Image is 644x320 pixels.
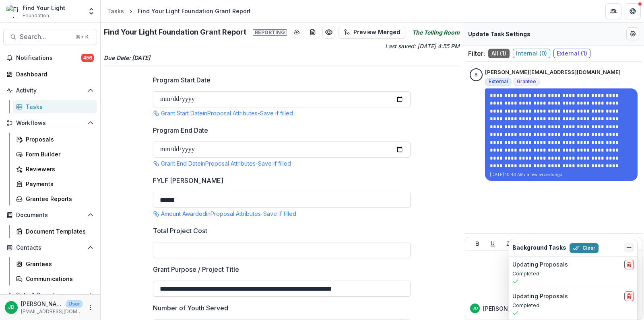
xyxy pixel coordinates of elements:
[3,241,97,254] button: Open Contacts
[553,49,590,58] span: External ( 1 )
[3,84,97,97] button: Open Activity
[26,227,91,236] div: Document Templates
[626,27,639,40] button: Edit Form Settings
[26,165,91,173] div: Reviewers
[86,303,95,312] button: More
[513,49,550,58] span: Internal ( 0 )
[26,180,91,188] div: Payments
[290,26,303,39] button: download-button
[81,54,94,62] span: 456
[13,133,97,146] a: Proposals
[153,125,208,135] p: Program End Date
[153,75,211,85] p: Program Start Date
[13,148,97,161] a: Form Builder
[3,51,97,64] button: Notifications456
[624,291,634,301] button: delete
[86,3,97,19] button: Open entity switcher
[13,192,97,205] a: Grantee Reports
[16,70,91,78] div: Dashboard
[512,270,634,277] p: Completed
[485,68,621,76] p: [PERSON_NAME][EMAIL_ADDRESS][DOMAIN_NAME]
[16,212,84,219] span: Documents
[138,7,251,15] div: Find Your Light Foundation Grant Report
[8,305,14,310] div: Jeffrey Dollinger
[473,239,482,248] button: Bold
[26,103,91,111] div: Tasks
[26,275,91,283] div: Communications
[624,260,634,269] button: delete
[283,42,460,50] p: Last saved: [DATE] 4:55 PM
[16,120,84,127] span: Workflows
[153,226,207,236] p: Total Project Cost
[306,26,319,39] button: download-word-button
[66,300,83,308] p: User
[153,176,223,185] p: FYLF [PERSON_NAME]
[3,289,97,302] button: Open Data & Reporting
[3,29,97,45] button: Search...
[625,3,641,19] button: Get Help
[13,257,97,271] a: Grantees
[161,109,293,117] p: Grant Start Date in Proposal Attributes - Save if filled
[107,7,124,15] div: Tasks
[3,209,97,222] button: Open Documents
[488,49,510,58] span: All ( 1 )
[20,33,71,41] span: Search...
[339,26,405,39] button: Preview Merged
[605,3,621,19] button: Partners
[253,29,287,36] span: Reporting
[13,225,97,238] a: Document Templates
[473,306,478,310] div: Jeffrey Dollinger
[21,308,83,315] p: [EMAIL_ADDRESS][DOMAIN_NAME]
[104,5,127,17] a: Tasks
[570,243,599,253] button: Clear
[26,195,91,203] div: Grantee Reports
[3,117,97,129] button: Open Workflows
[26,260,91,268] div: Grantees
[503,239,513,248] button: Italicize
[16,292,84,299] span: Data & Reporting
[3,68,97,81] a: Dashboard
[13,272,97,285] a: Communications
[104,28,287,37] h2: Find Your Light Foundation Grant Report
[153,265,239,274] p: Grant Purpose / Project Title
[161,209,296,218] p: Amount Awarded in Proposal Attributes - Save if filled
[16,55,81,62] span: Notifications
[13,100,97,113] a: Tasks
[21,299,63,308] p: [PERSON_NAME]
[412,28,460,37] i: The Telling Room
[512,244,566,251] h2: Background Tasks
[488,239,497,248] button: Underline
[104,53,460,62] p: Due Date: [DATE]
[512,302,634,309] p: Completed
[13,177,97,191] a: Payments
[490,172,633,178] p: [DATE] 10:43 AM • a few seconds ago
[512,261,568,268] h2: Updating Proposals
[6,5,19,18] img: Find Your Light
[483,304,529,313] p: [PERSON_NAME]
[512,293,568,300] h2: Updating Proposals
[104,5,254,17] nav: breadcrumb
[153,303,228,313] p: Number of Youth Served
[16,244,84,251] span: Contacts
[624,243,634,252] button: Dismiss
[517,79,536,84] span: Grantee
[23,12,49,19] span: Foundation
[322,26,335,39] button: Preview 5d0e6aa3-063d-42b6-b8d9-15433cbd97c7.pdf
[16,87,84,94] span: Activity
[74,33,90,41] div: ⌘ + K
[26,135,91,144] div: Proposals
[489,79,508,84] span: External
[475,72,478,78] div: sarah@tellingroom.org
[23,4,65,12] div: Find Your Light
[468,49,485,58] p: Filter:
[13,162,97,176] a: Reviewers
[468,30,530,38] p: Update Task Settings
[26,150,91,158] div: Form Builder
[161,159,291,168] p: Grant End Date in Proposal Attributes - Save if filled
